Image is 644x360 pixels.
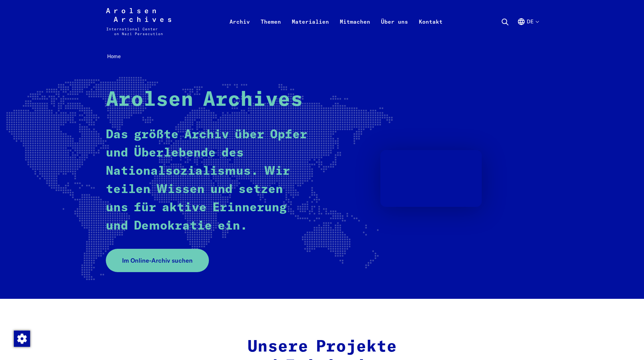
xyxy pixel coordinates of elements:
[334,16,376,43] a: Mitmachen
[106,249,209,272] a: Im Online-Archiv suchen
[255,16,286,43] a: Themen
[106,51,539,62] nav: Breadcrumb
[376,16,413,43] a: Über uns
[122,256,193,265] span: Im Online-Archiv suchen
[413,16,448,43] a: Kontakt
[224,8,448,35] nav: Primär
[106,90,303,110] strong: Arolsen Archives
[517,18,539,42] button: Deutsch, Sprachauswahl
[106,126,310,235] p: Das größte Archiv über Opfer und Überlebende des Nationalsozialismus. Wir teilen Wissen und setze...
[286,16,334,43] a: Materialien
[224,16,255,43] a: Archiv
[107,53,121,59] span: Home
[14,331,30,347] img: Zustimmung ändern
